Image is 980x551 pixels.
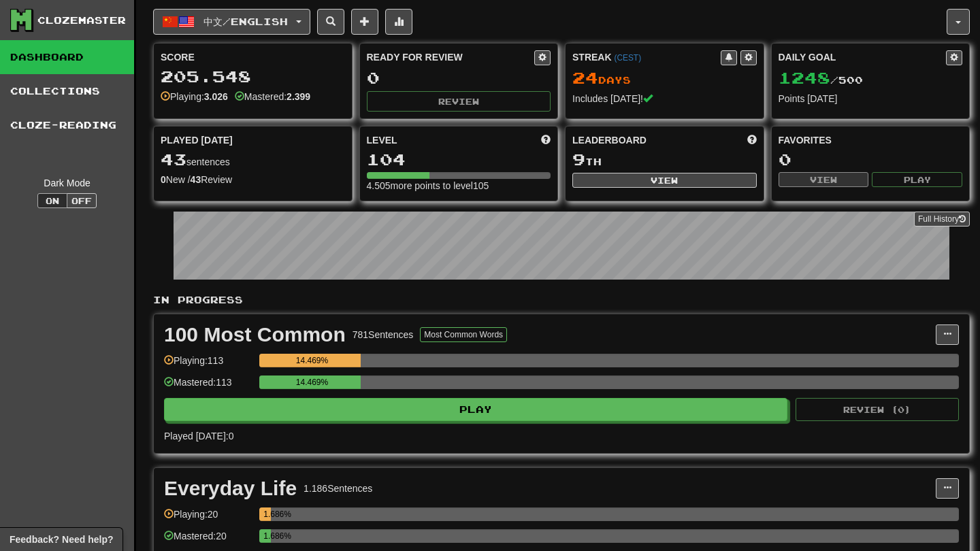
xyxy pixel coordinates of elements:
[779,151,963,168] div: 0
[779,50,947,65] div: Daily Goal
[164,398,787,421] button: Play
[204,91,228,102] strong: 3.026
[164,354,252,376] div: Playing: 113
[37,14,126,27] div: Clozemaster
[367,69,551,86] div: 0
[317,9,344,35] button: Search sentences
[367,50,535,64] div: Ready for Review
[779,68,830,87] span: 1248
[572,173,757,188] button: View
[153,293,970,307] p: In Progress
[572,50,721,64] div: Streak
[263,375,360,389] div: 14.469%
[747,133,757,147] span: This week in points, UTC
[263,507,271,521] div: 1.686%
[572,69,757,87] div: Day s
[37,193,67,208] button: On
[235,90,310,103] div: Mastered:
[614,53,641,63] a: (CEST)
[161,173,345,186] div: New / Review
[796,398,959,421] button: Review (0)
[161,174,166,185] strong: 0
[779,74,863,86] span: / 500
[164,375,252,398] div: Mastered: 113
[367,133,397,147] span: Level
[161,150,186,169] span: 43
[572,92,757,105] div: Includes [DATE]!
[67,193,97,208] button: Off
[872,172,962,187] button: Play
[914,212,970,227] a: Full History
[164,478,297,499] div: Everyday Life
[161,68,345,85] div: 205.548
[420,327,507,342] button: Most Common Words
[263,529,271,543] div: 1.686%
[161,50,345,64] div: Score
[161,133,233,147] span: Played [DATE]
[572,150,585,169] span: 9
[351,9,378,35] button: Add sentence to collection
[779,92,963,105] div: Points [DATE]
[164,431,233,441] span: Played [DATE]: 0
[10,176,124,190] div: Dark Mode
[263,354,360,367] div: 14.469%
[367,151,551,168] div: 104
[541,133,551,147] span: Score more points to level up
[572,68,598,87] span: 24
[779,172,869,187] button: View
[153,9,310,35] button: 中文/English
[304,482,372,495] div: 1.186 Sentences
[779,133,963,147] div: Favorites
[385,9,412,35] button: More stats
[191,174,201,185] strong: 43
[572,151,757,169] div: th
[203,16,288,27] span: 中文 / English
[164,507,252,530] div: Playing: 20
[572,133,647,147] span: Leaderboard
[161,151,345,169] div: sentences
[353,328,414,341] div: 781 Sentences
[10,533,113,546] span: Open feedback widget
[164,324,346,345] div: 100 Most Common
[367,179,551,193] div: 4.505 more points to level 105
[161,90,228,103] div: Playing:
[367,91,551,112] button: Review
[287,91,310,102] strong: 2.399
